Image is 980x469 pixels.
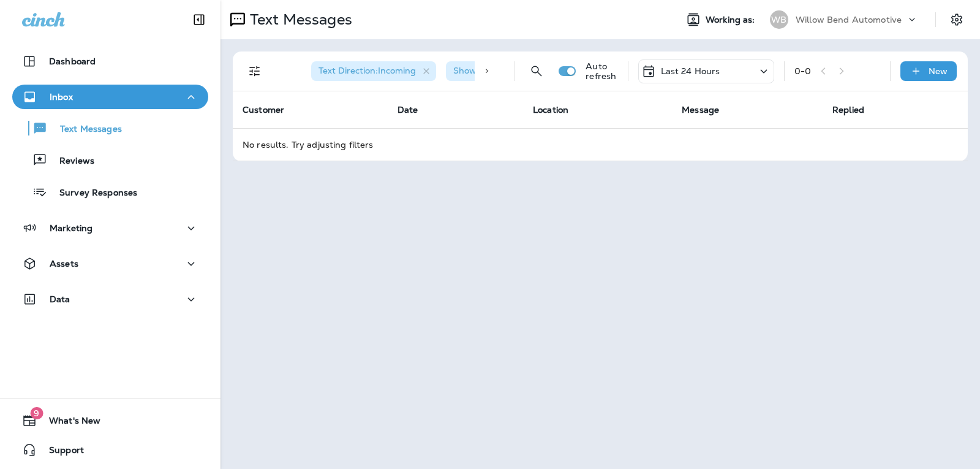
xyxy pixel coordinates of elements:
[50,259,78,269] p: Assets
[929,66,948,76] p: New
[12,216,208,240] button: Marketing
[50,92,73,102] p: Inbox
[47,188,137,199] p: Survey Responses
[49,56,96,66] p: Dashboard
[533,104,568,115] span: Location
[12,251,208,276] button: Assets
[586,61,617,81] p: Auto refresh
[12,115,208,141] button: Text Messages
[832,104,864,115] span: Replied
[50,223,92,233] p: Marketing
[398,104,418,115] span: Date
[243,59,267,83] button: Filters
[12,438,208,462] button: Support
[946,9,968,31] button: Settings
[12,287,208,311] button: Data
[37,445,84,460] span: Support
[48,124,122,135] p: Text Messages
[12,85,208,109] button: Inbox
[50,294,70,304] p: Data
[453,65,601,76] span: Show Start/Stop/Unsubscribe : true
[37,416,100,430] span: What's New
[12,49,208,74] button: Dashboard
[30,407,43,419] span: 9
[524,59,549,83] button: Search Messages
[233,128,968,161] td: No results. Try adjusting filters
[12,408,208,433] button: 9What's New
[245,10,352,29] p: Text Messages
[661,66,720,76] p: Last 24 Hours
[706,15,758,25] span: Working as:
[12,179,208,205] button: Survey Responses
[182,7,216,32] button: Collapse Sidebar
[794,66,811,76] div: 0 - 0
[243,104,284,115] span: Customer
[318,65,416,76] span: Text Direction : Incoming
[682,104,719,115] span: Message
[47,156,94,167] p: Reviews
[770,10,788,29] div: WB
[311,61,436,81] div: Text Direction:Incoming
[12,147,208,173] button: Reviews
[446,61,621,81] div: Show Start/Stop/Unsubscribe:true
[796,15,902,25] p: Willow Bend Automotive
